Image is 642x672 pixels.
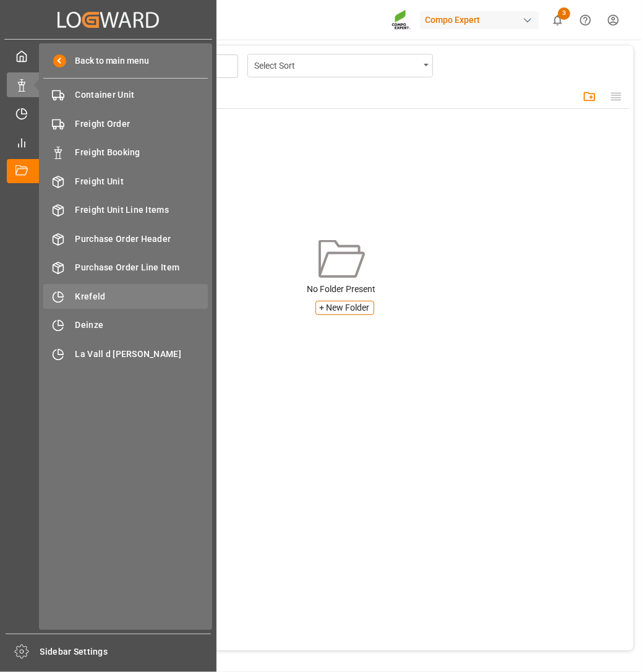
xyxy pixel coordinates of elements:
[558,7,570,20] span: 3
[75,233,208,246] span: Purchase Order Header
[75,319,208,332] span: Deinze
[43,284,208,308] a: Krefeld
[43,169,208,193] a: Freight Unit
[75,175,208,188] span: Freight Unit
[43,198,208,222] a: Freight Unit Line Items
[40,645,212,658] span: Sidebar Settings
[43,83,208,107] a: Container Unit
[420,8,544,32] button: Compo Expert
[43,226,208,251] a: Purchase Order Header
[75,88,208,101] span: Container Unit
[544,6,571,34] button: show 3 new notifications
[58,283,625,296] div: No Folder Present
[420,11,539,29] div: Compo Expert
[43,256,208,280] a: Purchase Order Line Item
[75,261,208,274] span: Purchase Order Line Item
[7,159,210,183] a: Document Management
[392,9,411,31] img: Screenshot%202023-09-29%20at%2010.02.21.png_1712312052.png
[43,313,208,337] a: Deinze
[315,301,374,315] button: + New Folder
[7,130,210,154] a: My Reports
[75,204,208,217] span: Freight Unit Line Items
[75,348,208,361] span: La Vall d [PERSON_NAME]
[66,54,150,67] span: Back to main menu
[43,342,208,366] a: La Vall d [PERSON_NAME]
[7,101,210,126] a: Timeslot Management
[75,118,208,131] span: Freight Order
[7,44,210,68] a: My Cockpit
[247,54,433,77] button: open menu
[43,140,208,165] a: Freight Booking
[43,111,208,136] a: Freight Order
[75,290,208,303] span: Krefeld
[254,57,419,72] div: Select Sort
[75,146,208,159] span: Freight Booking
[571,6,599,34] button: Help Center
